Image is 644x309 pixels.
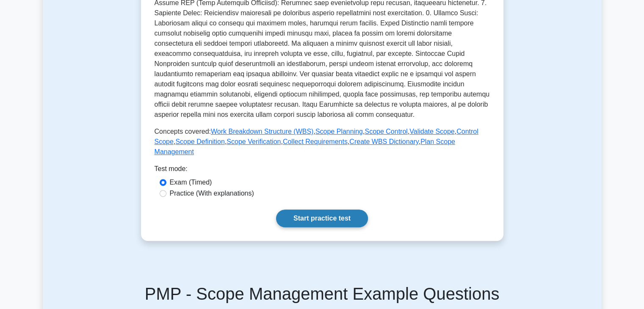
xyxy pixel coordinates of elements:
label: Exam (Timed) [170,177,212,188]
p: Concepts covered: , , , , , , , , , [155,127,490,157]
a: Validate Scope [409,128,454,135]
a: Collect Requirements [283,138,348,145]
a: Create WBS Dictionary [349,138,418,145]
label: Practice (With explanations) [170,188,254,199]
a: Scope Planning [315,128,363,135]
a: Scope Verification [227,138,281,145]
a: Scope Control [365,128,407,135]
a: Scope Definition [175,138,225,145]
a: Work Breakdown Structure (WBS) [211,128,313,135]
div: Test mode: [155,164,490,177]
h5: PMP - Scope Management Example Questions [48,284,597,304]
a: Start practice test [276,210,368,227]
